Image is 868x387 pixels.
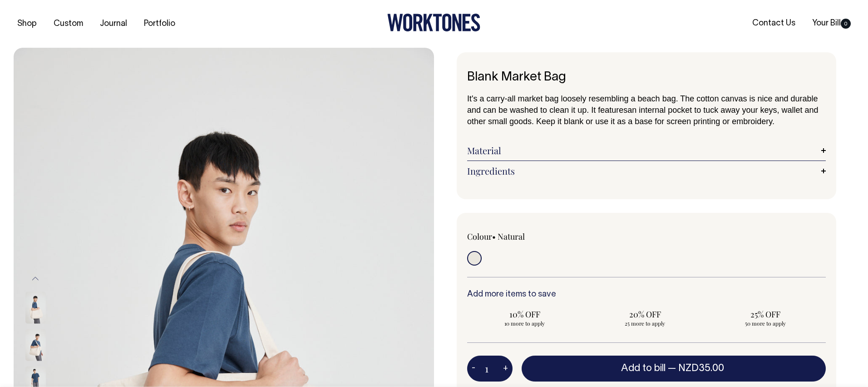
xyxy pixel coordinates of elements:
img: natural [25,329,46,361]
a: Shop [14,16,40,31]
a: Journal [96,16,131,31]
h6: Add more items to save [467,290,826,299]
button: - [467,360,480,378]
button: + [498,360,513,378]
img: natural [25,292,46,323]
span: 25% OFF [713,309,819,320]
a: Portfolio [140,16,179,31]
span: 10 more to apply [472,320,577,327]
a: Custom [50,16,87,31]
a: Material [467,145,826,156]
button: Previous [29,269,42,289]
span: t features [593,106,627,115]
span: 20% OFF [592,309,698,320]
a: Ingredients [467,166,826,176]
a: Your Bill0 [809,16,854,31]
span: — [668,364,726,373]
input: 20% OFF 25 more to apply [587,306,702,330]
h1: Blank Market Bag [467,70,826,85]
span: It's a carry-all market bag loosely resembling a beach bag. The cotton canvas is nice and durable... [467,94,818,115]
span: 50 more to apply [713,320,819,327]
label: Natural [498,231,525,242]
span: an internal pocket to tuck away your keys, wallet and other small goods. Keep it blank or use it ... [467,106,818,126]
input: 25% OFF 50 more to apply [708,306,823,330]
div: Colour [467,231,611,242]
a: Contact Us [749,16,799,31]
input: 10% OFF 10 more to apply [467,306,582,330]
span: 25 more to apply [592,320,698,327]
span: Add to bill [621,364,666,373]
span: • [492,231,496,242]
button: Add to bill —NZD35.00 [522,356,826,381]
span: 10% OFF [472,309,577,320]
span: 0 [841,19,851,29]
span: NZD35.00 [678,364,724,373]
